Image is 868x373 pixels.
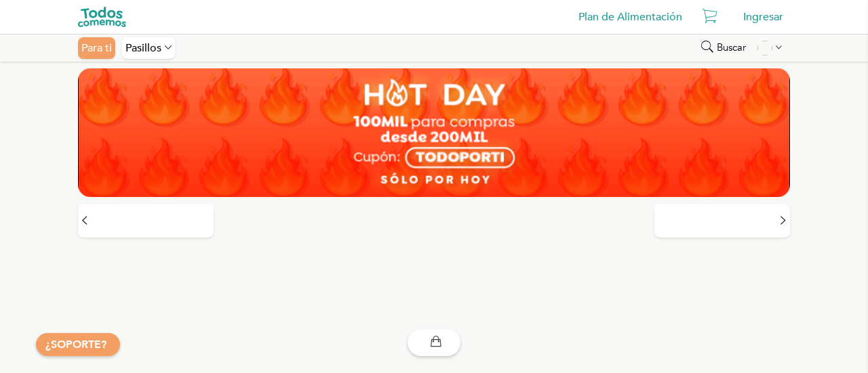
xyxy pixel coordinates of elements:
[736,3,790,30] div: Ingresar
[36,333,120,356] button: ¿SOPORTE?
[717,42,746,53] span: Buscar
[45,337,106,352] a: ¿SOPORTE?
[78,7,126,27] img: todoscomemos
[572,3,689,30] a: Plan de Alimentación
[78,37,115,59] div: Para ti
[122,37,175,59] div: Pasillos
